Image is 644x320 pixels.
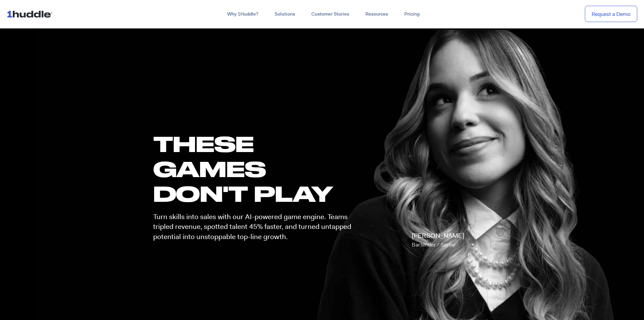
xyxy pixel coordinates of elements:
a: Solutions [266,8,303,20]
p: Turn skills into sales with our AI-powered game engine. Teams tripled revenue, spotted talent 45%... [153,212,357,242]
img: ... [7,7,55,20]
a: Customer Stories [303,8,357,20]
a: Resources [357,8,396,20]
a: Request a Demo [585,6,637,22]
a: Pricing [396,8,428,20]
h1: these GAMES DON'T PLAY [153,131,357,206]
a: Why 1Huddle? [219,8,266,20]
span: Bartender / Server [412,241,456,248]
p: [PERSON_NAME] [412,231,464,250]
